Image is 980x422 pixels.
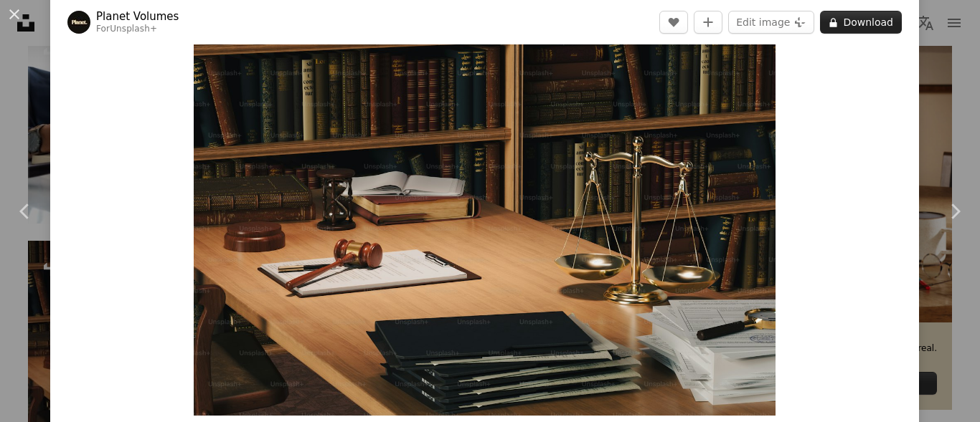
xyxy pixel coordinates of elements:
[96,9,179,24] a: Planet Volumes
[820,11,902,34] button: Download
[728,11,814,34] button: Edit image
[694,11,722,34] button: Add to Collection
[67,11,90,34] img: Go to Planet Volumes's profile
[659,11,688,34] button: Like
[930,143,980,280] a: Next
[110,24,157,34] a: Unsplash+
[96,24,179,35] div: For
